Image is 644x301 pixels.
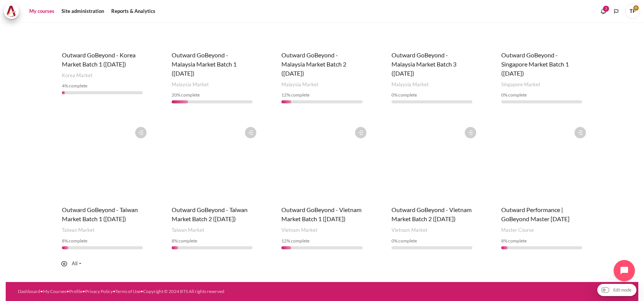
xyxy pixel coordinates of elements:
a: Site administration [59,4,107,19]
span: Master Course [501,227,534,234]
span: Malaysia Market [281,81,319,89]
img: Architeck [6,6,17,17]
span: Vietnam Market [391,227,428,234]
span: 20 [172,92,177,98]
span: Korea Market [62,72,93,79]
a: Outward GoBeyond - Taiwan Market Batch 1 ([DATE]) [62,206,138,222]
div: • • • • • [18,288,358,295]
div: % complete [281,238,362,244]
div: % complete [281,92,362,98]
a: User menu [625,4,640,19]
span: TP [625,4,640,19]
span: Taiwan Market [172,227,204,234]
span: Singapore Market [501,81,540,89]
div: % complete [501,92,582,98]
a: Outward GoBeyond - Singapore Market Batch 1 ([DATE]) [501,51,569,77]
a: Outward Performance | GoBeyond Master [DATE] [501,206,570,222]
span: 0 [391,92,394,98]
a: Reports & Analytics [109,4,158,19]
span: 8 [501,238,504,244]
div: % complete [172,92,253,98]
span: 0 [501,92,504,98]
a: My courses [27,4,57,19]
a: Outward GoBeyond - Vietnam Market Batch 1 ([DATE]) [281,206,361,222]
div: % complete [62,238,143,244]
span: Vietnam Market [281,227,317,234]
a: Outward GoBeyond - Vietnam Market Batch 2 ([DATE]) [391,206,472,222]
div: Show [54,257,87,271]
button: Languages [611,6,622,17]
a: Terms of Use [115,288,140,294]
button: Show All items per page [54,257,87,271]
div: % complete [501,238,582,244]
a: Outward GoBeyond - Korea Market Batch 1 ([DATE]) [62,51,136,68]
span: 12 [281,92,287,98]
a: Outward GoBeyond - Malaysia Market Batch 2 ([DATE]) [281,51,346,77]
a: Outward GoBeyond - Malaysia Market Batch 1 ([DATE]) [172,51,237,77]
div: 3 [603,6,609,12]
div: % complete [62,82,143,89]
a: Dashboard [18,288,40,294]
a: Privacy Policy [85,288,113,294]
div: Show notification window with 3 new notifications [598,6,609,17]
div: % complete [391,238,472,244]
span: 0 [391,238,394,244]
span: 8 [62,238,65,244]
span: Malaysia Market [391,81,429,89]
span: 12 [281,238,287,244]
a: Copyright © 2024 BTS All rights reserved [143,288,224,294]
a: Architeck Architeck [4,4,23,19]
a: Profile [69,288,82,294]
span: Malaysia Market [172,81,209,89]
a: Outward GoBeyond - Taiwan Market Batch 2 ([DATE]) [172,206,248,222]
div: % complete [391,92,472,98]
span: 8 [172,238,174,244]
div: % complete [172,238,253,244]
span: 4 [62,83,65,89]
a: Outward GoBeyond - Malaysia Market Batch 3 ([DATE]) [391,51,456,77]
a: My Courses [43,288,66,294]
span: Taiwan Market [62,227,95,234]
